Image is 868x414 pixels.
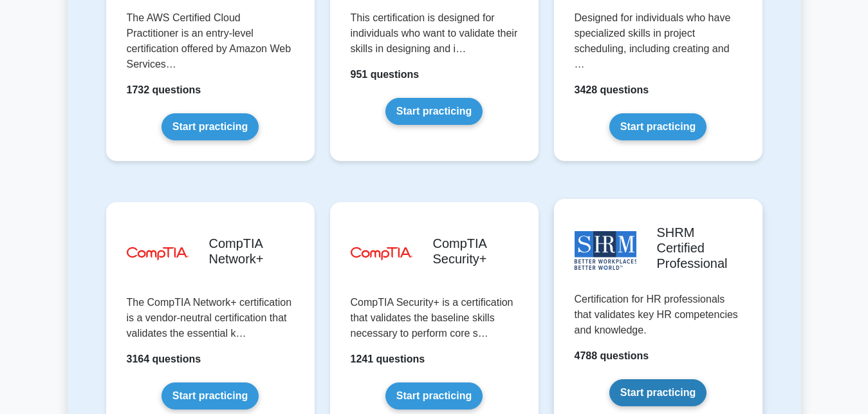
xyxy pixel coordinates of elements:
[385,98,483,125] a: Start practicing
[609,113,706,140] a: Start practicing
[162,382,259,409] a: Start practicing
[162,113,259,140] a: Start practicing
[385,382,483,409] a: Start practicing
[609,379,706,406] a: Start practicing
